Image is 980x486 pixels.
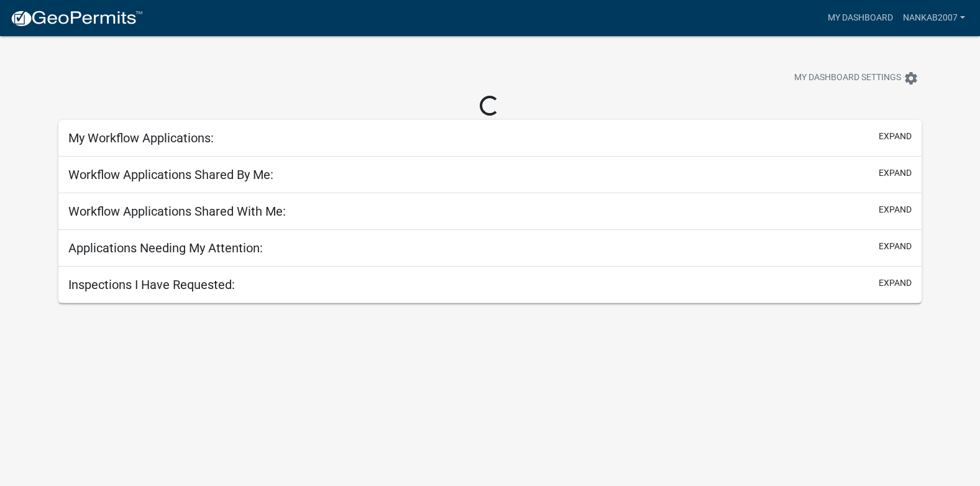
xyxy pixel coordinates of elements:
[68,277,235,292] h5: Inspections I Have Requested:
[904,71,918,86] i: settings
[794,71,901,86] span: My Dashboard Settings
[68,204,286,219] h5: Workflow Applications Shared With Me:
[823,6,898,30] a: My Dashboard
[68,131,214,145] h5: My Workflow Applications:
[879,167,912,180] button: expand
[879,203,912,216] button: expand
[879,130,912,143] button: expand
[784,66,928,90] button: My Dashboard Settingssettings
[898,6,970,30] a: nankab2007
[68,241,263,255] h5: Applications Needing My Attention:
[879,240,912,253] button: expand
[68,167,273,182] h5: Workflow Applications Shared By Me:
[879,277,912,290] button: expand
